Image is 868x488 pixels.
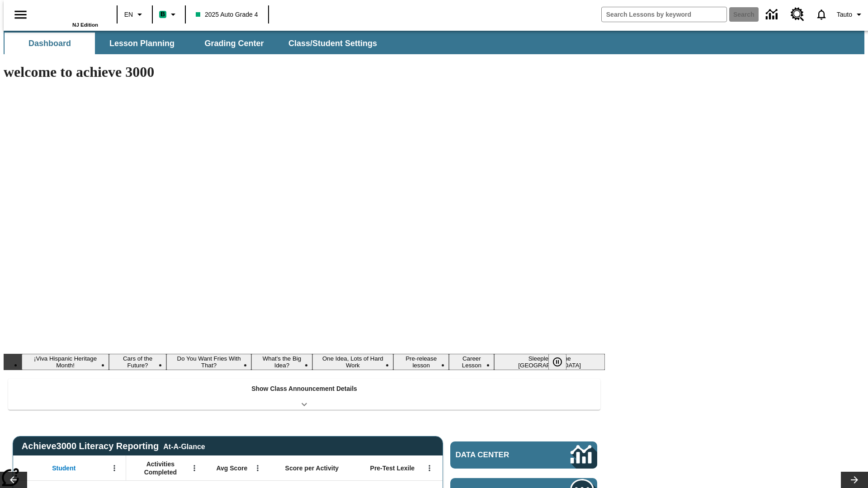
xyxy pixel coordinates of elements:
button: Slide 4 What's the Big Idea? [251,354,312,370]
span: Tauto [837,10,852,19]
button: Dashboard [5,33,95,54]
button: Slide 7 Career Lesson [449,354,494,370]
div: At-A-Glance [163,441,205,451]
span: B [160,9,165,20]
button: Slide 8 Sleepless in the Animal Kingdom [494,354,605,370]
a: Notifications [810,3,833,26]
button: Slide 1 ¡Viva Hispanic Heritage Month! [22,354,109,370]
div: Show Class Announcement Details [8,379,600,410]
span: 2025 Auto Grade 4 [196,10,258,19]
a: Resource Center, Will open in new tab [785,2,810,27]
h1: welcome to achieve 3000 [4,64,605,80]
button: Slide 5 One Idea, Lots of Hard Work [312,354,394,370]
div: Home [39,3,98,28]
button: Language: EN, Select a language [120,6,149,23]
span: Student [52,464,75,472]
span: Avg Score [216,464,247,472]
button: Slide 3 Do You Want Fries With That? [166,354,251,370]
button: Slide 2 Cars of the Future? [109,354,166,370]
button: Profile/Settings [833,6,868,23]
span: Pre-Test Lexile [370,464,415,472]
button: Slide 6 Pre-release lesson [393,354,449,370]
a: Data Center [760,2,785,27]
button: Lesson Planning [97,33,187,54]
button: Open Menu [188,461,201,475]
input: search field [602,7,726,22]
div: SubNavbar [4,31,864,54]
button: Open Menu [251,461,264,475]
span: NJ Edition [72,22,98,28]
div: SubNavbar [4,33,385,54]
button: Lesson carousel, Next [841,472,868,488]
button: Open side menu [7,1,34,28]
button: Class/Student Settings [281,33,384,54]
a: Data Center [450,441,597,469]
span: Data Center [456,450,540,460]
p: Show Class Announcement Details [251,384,357,394]
div: Pause [548,354,576,370]
button: Boost Class color is mint green. Change class color [156,6,182,23]
button: Pause [548,354,566,370]
span: Score per Activity [285,464,339,472]
button: Grading Center [189,33,279,54]
span: Activities Completed [131,460,190,476]
button: Open Menu [108,461,121,475]
span: Achieve3000 Literacy Reporting [22,441,205,451]
button: Open Menu [423,461,436,475]
span: EN [124,10,133,19]
a: Home [39,4,98,22]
